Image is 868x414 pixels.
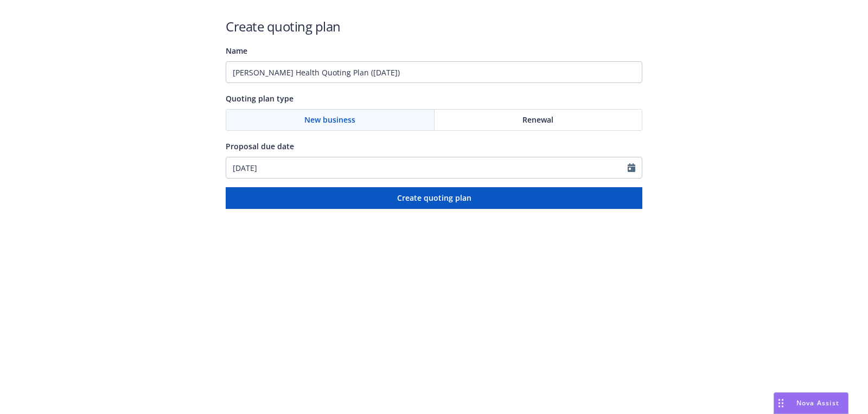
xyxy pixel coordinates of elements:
[397,193,471,203] span: Create quoting plan
[226,157,628,178] input: MM/DD/YYYY
[774,392,848,414] button: Nova Assist
[226,141,294,151] span: Proposal due date
[522,114,553,125] span: Renewal
[226,61,642,83] input: Quoting plan name
[226,46,247,56] span: Name
[226,187,642,209] button: Create quoting plan
[304,114,355,125] span: New business
[796,398,839,407] span: Nova Assist
[774,393,788,413] div: Drag to move
[226,93,293,104] span: Quoting plan type
[628,163,635,172] svg: Calendar
[226,17,642,35] h1: Create quoting plan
